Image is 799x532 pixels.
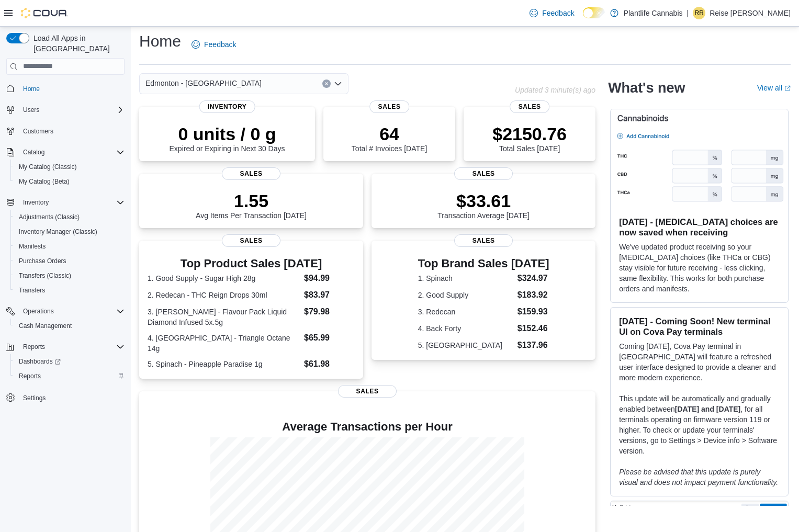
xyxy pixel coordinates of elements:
dd: $152.46 [517,322,549,335]
span: Adjustments (Classic) [19,213,80,221]
a: Feedback [525,3,578,24]
span: Users [19,104,125,116]
span: My Catalog (Classic) [15,161,125,173]
p: 1.55 [196,190,307,211]
dt: 5. Spinach - Pineapple Paradise 1g [148,359,300,369]
span: Inventory [19,196,125,209]
span: My Catalog (Beta) [19,177,70,186]
button: Cash Management [10,319,129,333]
span: Settings [19,391,125,404]
button: Transfers (Classic) [10,268,129,283]
h2: What's new [608,80,685,96]
button: Transfers [10,283,129,298]
div: Avg Items Per Transaction [DATE] [196,190,307,220]
span: Reports [19,341,125,353]
dt: 2. Redecan - THC Reign Drops 30ml [148,290,300,300]
dd: $83.97 [304,289,355,301]
button: Inventory Manager (Classic) [10,224,129,239]
p: Plantlife Cannabis [624,7,683,19]
a: Cash Management [15,320,76,332]
span: Home [23,85,40,93]
p: $33.61 [437,190,530,211]
button: Inventory [2,195,129,210]
span: Sales [510,100,549,113]
span: Sales [338,385,397,398]
a: Adjustments (Classic) [15,211,84,223]
p: Updated 3 minute(s) ago [515,86,595,94]
button: Open list of options [334,80,342,88]
a: Transfers [15,284,49,297]
a: My Catalog (Classic) [15,161,81,173]
span: Reports [15,370,125,382]
span: Adjustments (Classic) [15,211,125,223]
dd: $183.92 [517,289,549,301]
span: Inventory [199,100,255,113]
span: My Catalog (Classic) [19,163,77,171]
button: Home [2,81,129,96]
p: We've updated product receiving so your [MEDICAL_DATA] choices (like THCa or CBG) stay visible fo... [619,242,780,294]
span: Dashboards [19,357,61,366]
span: Catalog [19,146,125,159]
nav: Complex example [6,77,125,433]
dd: $324.97 [517,272,549,285]
dt: 4. Back Forty [418,323,513,334]
span: RR [695,7,704,19]
span: Feedback [542,8,574,18]
span: Settings [23,394,46,402]
div: Expired or Expiring in Next 30 Days [170,123,285,153]
a: Home [19,83,44,95]
h1: Home [139,31,181,52]
a: Dashboards [10,354,129,369]
a: Dashboards [15,355,65,368]
span: Operations [19,305,125,318]
button: Settings [2,390,129,405]
span: Inventory [23,198,49,207]
button: My Catalog (Beta) [10,174,129,189]
h3: [DATE] - [MEDICAL_DATA] choices are now saved when receiving [619,217,780,237]
h3: Top Brand Sales [DATE] [418,257,549,270]
em: Please be advised that this update is purely visual and does not impact payment functionality. [619,468,778,486]
button: Reports [2,339,129,354]
span: Cash Management [19,322,72,330]
p: $2150.76 [492,123,567,144]
span: Sales [222,167,280,180]
button: Catalog [19,146,49,159]
dd: $137.96 [517,339,549,352]
dt: 1. Good Supply - Sugar High 28g [148,273,300,284]
h4: Average Transactions per Hour [148,421,587,433]
button: Users [2,103,129,117]
a: Purchase Orders [15,255,71,267]
div: Total # Invoices [DATE] [352,123,427,153]
a: Settings [19,392,50,404]
strong: [DATE] and [DATE] [675,405,740,413]
a: Feedback [187,34,240,55]
span: Sales [369,100,409,113]
button: Clear input [322,80,331,88]
span: Dashboards [15,355,125,368]
span: Transfers [19,286,45,295]
input: Dark Mode [583,7,605,18]
span: Inventory Manager (Classic) [15,225,125,238]
button: Operations [2,304,129,319]
p: 64 [352,123,427,144]
span: Sales [454,234,513,247]
span: Reports [23,343,45,351]
span: Load All Apps in [GEOGRAPHIC_DATA] [29,33,125,54]
button: My Catalog (Classic) [10,160,129,174]
a: My Catalog (Beta) [15,175,74,188]
a: Manifests [15,240,50,253]
dt: 2. Good Supply [418,290,513,300]
span: Reports [19,372,41,380]
span: Purchase Orders [15,255,125,267]
button: Reports [19,341,49,353]
a: Customers [19,125,58,138]
p: | [687,7,689,19]
div: Total Sales [DATE] [492,123,567,153]
p: Coming [DATE], Cova Pay terminal in [GEOGRAPHIC_DATA] will feature a refreshed user interface des... [619,341,780,383]
span: Catalog [23,148,44,156]
dd: $159.93 [517,305,549,318]
dt: 1. Spinach [418,273,513,284]
svg: External link [784,85,791,92]
dd: $79.98 [304,305,355,318]
span: Sales [222,234,280,247]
